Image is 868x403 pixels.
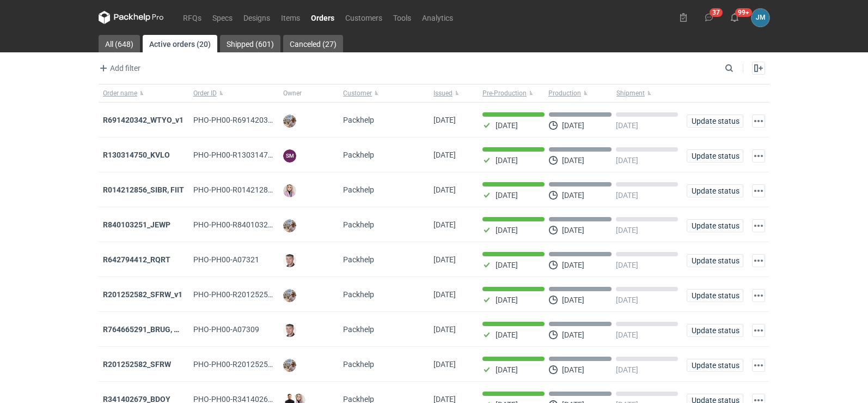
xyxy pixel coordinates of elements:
[562,226,584,234] p: [DATE]
[339,85,429,102] button: Customer
[433,89,453,98] span: Issued
[496,261,518,269] p: [DATE]
[478,85,546,102] button: Pre-Production
[687,219,743,232] button: Update status
[283,184,296,197] img: Klaudia Wiśniewska
[99,11,164,24] svg: Packhelp Pro
[687,359,743,372] button: Update status
[496,226,518,234] p: [DATE]
[103,325,194,334] strong: R764665291_BRUG, HPRK
[687,184,743,197] button: Update status
[103,360,171,369] a: R201252582_SFRW
[193,151,299,159] span: PHO-PH00-R130314750_KVLO
[343,255,374,264] span: Packhelp
[283,35,343,52] a: Canceled (27)
[193,185,313,194] span: PHO-PH00-R014212856_SIBR,-FIIT
[433,116,456,124] span: 08/10/2025
[103,89,137,98] span: Order name
[433,360,456,369] span: 30/09/2025
[283,359,296,372] img: Michał Palasek
[283,89,302,98] span: Owner
[193,89,217,98] span: Order ID
[343,185,374,194] span: Packhelp
[687,149,743,163] button: Update status
[283,254,296,267] img: Maciej Sikora
[276,11,305,24] a: Items
[692,222,738,230] span: Update status
[496,330,518,339] p: [DATE]
[143,35,217,52] a: Active orders (20)
[752,115,765,128] button: Actions
[723,62,757,75] input: Search
[283,219,296,232] img: Michał Palasek
[687,115,743,128] button: Update status
[562,191,584,200] p: [DATE]
[616,89,645,98] span: Shipment
[283,149,296,163] figcaption: SM
[616,330,638,339] p: [DATE]
[283,289,296,302] img: Michał Palasek
[417,11,459,24] a: Analytics
[193,325,259,334] span: PHO-PH00-A07309
[433,220,456,229] span: 03/10/2025
[692,152,738,160] span: Update status
[343,116,374,124] span: Packhelp
[692,117,738,125] span: Update status
[103,116,184,124] a: R691420342_WTYO_v1
[687,254,743,267] button: Update status
[96,62,141,75] button: Add filter
[752,359,765,372] button: Actions
[207,11,238,24] a: Specs
[751,9,769,27] button: JM
[238,11,276,24] a: Designs
[193,255,259,264] span: PHO-PH00-A07321
[562,156,584,165] p: [DATE]
[343,151,374,159] span: Packhelp
[103,151,170,159] a: R130314750_KVLO
[562,365,584,374] p: [DATE]
[343,360,374,369] span: Packhelp
[616,261,638,269] p: [DATE]
[692,362,738,369] span: Update status
[305,11,340,24] a: Orders
[752,184,765,197] button: Actions
[616,365,638,374] p: [DATE]
[687,324,743,337] button: Update status
[193,360,300,369] span: PHO-PH00-R201252582_SFRW
[616,296,638,304] p: [DATE]
[433,185,456,194] span: 06/10/2025
[99,35,140,52] a: All (648)
[616,156,638,165] p: [DATE]
[283,324,296,337] img: Maciej Sikora
[616,226,638,234] p: [DATE]
[548,89,581,98] span: Production
[97,62,140,75] span: Add filter
[752,289,765,302] button: Actions
[562,330,584,339] p: [DATE]
[103,255,170,264] a: R642794412_RQRT
[496,191,518,200] p: [DATE]
[482,89,527,98] span: Pre-Production
[103,185,184,194] a: R014212856_SIBR, FIIT
[343,290,374,299] span: Packhelp
[496,296,518,304] p: [DATE]
[103,220,170,229] a: R840103251_JEWP
[562,261,584,269] p: [DATE]
[700,9,718,26] button: 37
[496,156,518,165] p: [DATE]
[103,290,182,299] a: R201252582_SFRW_v1
[692,257,738,264] span: Update status
[220,35,280,52] a: Shipped (601)
[343,89,372,98] span: Customer
[193,116,313,124] span: PHO-PH00-R691420342_WTYO_V1
[388,11,417,24] a: Tools
[562,121,584,130] p: [DATE]
[751,9,769,27] div: Joanna Myślak
[178,11,207,24] a: RFQs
